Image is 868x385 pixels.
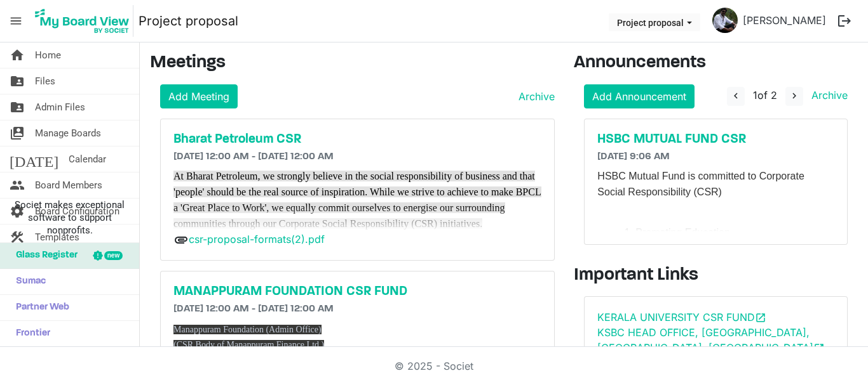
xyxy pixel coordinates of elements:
[10,173,25,198] span: people
[785,87,803,106] button: navigate_next
[597,132,834,147] a: HSBC MUTUAL FUND CSR
[806,89,848,101] a: Archive
[574,53,858,74] h3: Announcements
[35,121,101,146] span: Manage Boards
[31,5,139,37] a: My Board View Logo
[10,269,46,294] span: Sumac
[753,89,757,101] span: 1
[10,42,25,68] span: home
[10,121,25,146] span: switch_account
[10,95,25,120] span: folder_shared
[173,232,189,247] span: attachment
[597,311,766,323] a: KERALA UNIVERSITY CSR FUNDopen_in_new
[31,5,133,37] img: My Board View Logo
[597,326,825,354] a: KSBC HEAD OFFICE, [GEOGRAPHIC_DATA],[GEOGRAPHIC_DATA], [GEOGRAPHIC_DATA]open_in_new
[813,343,825,354] span: open_in_new
[513,89,555,104] a: Archive
[173,303,541,315] h6: [DATE] 12:00 AM - [DATE] 12:00 AM
[160,84,238,108] a: Add Meeting
[69,147,106,172] span: Calendar
[6,199,133,237] span: Societ makes exceptional software to support nonprofits.
[831,8,858,34] button: logout
[789,90,800,101] span: navigate_next
[173,171,541,229] span: At Bharat Petroleum, we strongly believe in the social responsibility of business and that 'peopl...
[597,152,670,162] span: [DATE] 9:06 AM
[10,243,78,268] span: Glass Register
[139,8,238,34] a: Project proposal
[173,325,322,334] span: Manappuram Foundation (Admin Office)
[10,69,25,94] span: folder_shared
[173,340,324,349] span: (CSR Body of Manappuram Finance Ltd.)
[597,171,804,197] span: HSBC Mutual Fund is committed to Corporate Social Responsibility (CSR)
[35,42,61,68] span: Home
[189,233,325,245] a: csr-proposal-formats(2).pdf
[753,89,777,101] span: of 2
[755,312,766,323] span: open_in_new
[104,251,123,260] div: new
[173,284,541,299] a: MANAPPURAM FOUNDATION CSR FUND
[730,90,742,101] span: navigate_before
[395,360,473,372] a: © 2025 - Societ
[712,8,738,33] img: hSUB5Hwbk44obJUHC4p8SpJiBkby1CPMa6WHdO4unjbwNk2QqmooFCj6Eu6u6-Q6MUaBHHRodFmU3PnQOABFnA_thumb.png
[150,53,555,74] h3: Meetings
[10,295,69,320] span: Partner Web
[4,9,28,33] span: menu
[727,87,745,106] button: navigate_before
[10,321,50,346] span: Frontier
[35,173,102,198] span: Board Members
[574,265,858,287] h3: Important Links
[173,132,541,147] a: Bharat Petroleum CSR
[35,95,85,120] span: Admin Files
[173,151,541,163] h6: [DATE] 12:00 AM - [DATE] 12:00 AM
[10,147,58,172] span: [DATE]
[35,69,55,94] span: Files
[584,84,695,108] a: Add Announcement
[738,8,831,33] a: [PERSON_NAME]
[609,13,700,31] button: Project proposal dropdownbutton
